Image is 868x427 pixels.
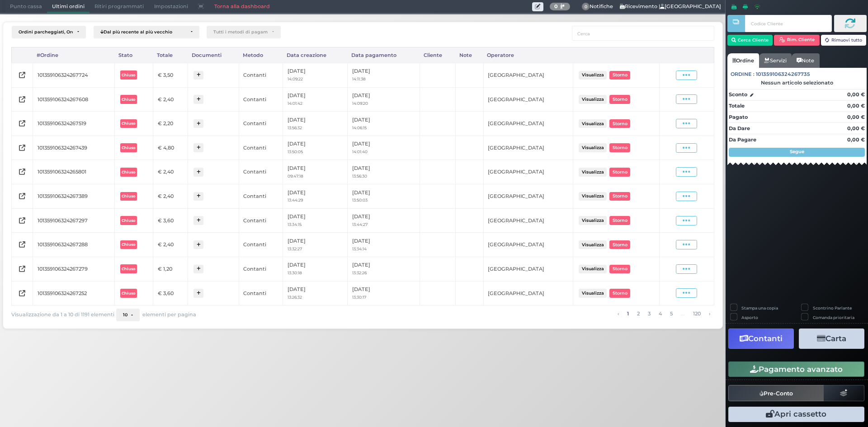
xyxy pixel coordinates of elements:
button: Storno [609,192,630,201]
td: € 2,40 [153,184,188,209]
button: Storno [609,95,630,103]
span: Ultimi ordini [47,0,90,13]
button: Storno [609,289,630,297]
strong: Pagato [729,114,748,120]
strong: 0,00 € [847,125,865,131]
a: pagina precedente [615,309,621,319]
td: [GEOGRAPHIC_DATA] [483,233,573,257]
td: [DATE] [348,257,420,281]
button: Visualizza [579,289,607,297]
td: 101359106324267279 [33,257,115,281]
div: #Ordine [33,47,115,63]
a: Ordine [727,53,759,68]
a: alla pagina 120 [690,309,703,319]
label: Scontrino Parlante [813,305,852,311]
b: Chiuso [122,121,135,126]
td: [DATE] [348,112,420,136]
a: Torna alla dashboard [209,0,274,13]
small: 13:34:14 [352,246,367,251]
button: Apri cassetto [728,407,864,422]
label: Comanda prioritaria [813,314,854,320]
div: Data pagamento [348,47,420,63]
td: [DATE] [348,136,420,160]
button: Visualizza [579,216,607,225]
button: Pre-Conto [728,385,824,401]
button: Visualizza [579,240,607,249]
td: 101359106324267252 [33,281,115,305]
span: Ordine : [731,70,755,78]
div: Cliente [420,47,456,63]
td: [DATE] [283,184,348,209]
button: Storno [609,240,630,249]
td: 101359106324267389 [33,184,115,209]
label: Stampa una copia [741,305,778,311]
span: Impostazioni [149,0,193,13]
button: Visualizza [579,192,607,201]
td: € 1,20 [153,257,188,281]
button: Rimuovi tutto [821,35,867,46]
span: 101359106324267735 [756,70,810,78]
td: Contanti [239,257,283,281]
strong: 0,00 € [847,103,865,109]
button: Visualizza [579,95,607,103]
td: [DATE] [283,63,348,87]
small: 14:11:38 [352,76,366,81]
td: 101359106324267439 [33,136,115,160]
td: [DATE] [348,87,420,112]
strong: Sconto [729,91,747,99]
strong: Segue [790,149,804,155]
div: Tutti i metodi di pagamento [213,29,268,35]
button: Ordini parcheggiati, Ordini aperti, Ordini chiusi [12,26,86,38]
td: 101359106324267288 [33,233,115,257]
td: [GEOGRAPHIC_DATA] [483,136,573,160]
button: 10 [116,309,140,321]
td: [DATE] [348,160,420,184]
td: Contanti [239,112,283,136]
a: pagina successiva [706,309,712,319]
button: Cerca Cliente [727,35,773,46]
div: Ordini parcheggiati, Ordini aperti, Ordini chiusi [19,29,73,35]
small: 14:01:42 [288,101,302,106]
td: Contanti [239,87,283,112]
small: 13:30:18 [288,270,302,275]
button: Visualizza [579,143,607,152]
small: 13:56:32 [288,125,302,130]
span: Ritiri programmati [90,0,149,13]
td: Contanti [239,63,283,87]
a: Servizi [759,53,792,68]
td: € 2,20 [153,112,188,136]
button: Contanti [728,328,794,349]
small: 13:56:30 [352,174,367,178]
strong: 0,00 € [847,91,865,98]
td: Contanti [239,160,283,184]
b: Chiuso [122,170,135,174]
button: Storno [609,143,630,152]
div: elementi per pagina [116,309,196,321]
input: Codice Cliente [745,15,831,32]
td: Contanti [239,184,283,209]
button: Visualizza [579,71,607,80]
strong: Da Dare [729,125,750,131]
div: Nessun articolo selezionato [727,80,867,86]
td: € 2,40 [153,233,188,257]
label: Asporto [741,314,758,320]
button: Visualizza [579,265,607,273]
b: Chiuso [122,73,135,77]
b: Chiuso [122,97,135,102]
small: 13:34:15 [288,222,302,227]
td: € 4,80 [153,136,188,160]
button: Pagamento avanzato [728,361,864,377]
strong: Da Pagare [729,136,756,143]
button: Storno [609,216,630,225]
b: Chiuso [122,218,135,223]
a: alla pagina 2 [634,309,642,319]
small: 14:01:40 [352,149,368,154]
button: Rim. Cliente [774,35,820,46]
td: 101359106324267608 [33,87,115,112]
small: 14:09:20 [352,101,368,106]
td: 101359106324267519 [33,112,115,136]
small: 13:50:03 [352,197,368,202]
td: [DATE] [348,208,420,233]
td: € 2,40 [153,87,188,112]
td: Contanti [239,208,283,233]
